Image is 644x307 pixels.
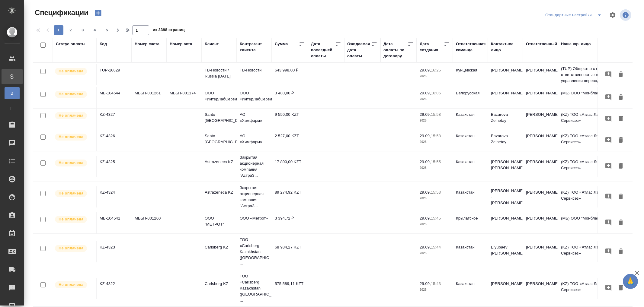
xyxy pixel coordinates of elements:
td: (МБ) ООО "Монблан" [558,87,630,108]
td: [PERSON_NAME] [523,130,558,151]
button: 🙏 [623,274,638,289]
td: [PERSON_NAME] [523,186,558,207]
p: Закрытая акционерная компания "АстраЗ... [240,154,269,179]
p: 2025 [420,165,450,171]
td: (TUP) Общество с ограниченной ответственностью «Технологии управления переводом» [558,63,630,87]
div: Номер счета [135,41,159,47]
td: KZ-4327 [97,109,132,130]
td: Казахстан [453,186,488,207]
div: Наше юр. лицо [561,41,591,47]
span: из 3398 страниц [153,26,185,35]
td: [PERSON_NAME] [523,87,558,108]
td: МББП-001260 [132,212,167,233]
p: ООО «ИнтерЛабСервис» [240,90,269,102]
div: Ожидаемая дата оплаты [347,41,371,59]
p: Astrazeneca KZ [205,189,234,195]
td: [PERSON_NAME] [488,87,523,108]
td: 575 589,11 KZT [272,278,308,299]
div: Клиент [205,41,219,47]
td: (KZ) ТОО «Атлас Лэнгвидж Сервисез» [558,130,630,151]
p: ООО «ИнтерЛабСервис» [205,90,234,102]
td: [PERSON_NAME] [523,241,558,262]
td: МББП-001174 [167,87,202,108]
p: Carlsberg KZ [205,244,234,250]
td: 3 394,72 ₽ [272,212,308,233]
td: Казахстан [453,109,488,130]
p: 15:43 [431,281,441,286]
p: 2025 [420,195,450,201]
span: В [8,90,17,96]
p: ТОО «Carlsberg Kazakhstan ([GEOGRAPHIC_DATA] ... [240,237,269,267]
td: (KZ) ТОО «Атлас Лэнгвидж Сервисез» [558,109,630,130]
td: Крылатское [453,212,488,233]
p: Не оплачена [59,190,83,196]
p: 2025 [420,118,450,124]
p: Закрытая акционерная компания "АстраЗ... [240,185,269,209]
td: KZ-4324 [97,186,132,207]
div: Контактное лицо [491,41,520,53]
p: ООО "МЕТРОТ" [205,215,234,227]
span: Посмотреть информацию [620,9,633,21]
td: Казахстан [453,156,488,177]
p: Не оплачена [59,68,83,74]
p: 29.09, [420,160,431,164]
p: 2025 [420,287,450,293]
td: МББП-001261 [132,87,167,108]
p: 29.09, [420,112,431,117]
p: 2025 [420,221,450,227]
button: Удалить [616,191,626,202]
div: Код [100,41,107,47]
p: 16:25 [431,68,441,72]
span: 2 [66,27,75,33]
div: Сумма [275,41,288,47]
td: (KZ) ТОО «Атлас Лэнгвидж Сервисез» [558,241,630,262]
td: KZ-4322 [97,278,132,299]
td: [PERSON_NAME] [488,64,523,85]
p: ТВ-Новости [240,67,269,73]
td: (KZ) ТОО «Атлас Лэнгвидж Сервисез» [558,156,630,177]
span: Спецификации [33,8,88,17]
td: 17 800,00 KZT [272,156,308,177]
p: 29.09, [420,190,431,195]
p: Не оплачена [59,282,83,288]
a: В [5,87,20,99]
p: Carlsberg KZ [205,281,234,287]
p: Astrazeneca KZ [205,159,234,165]
p: АО «Химфарм» [240,112,269,124]
button: 4 [90,25,100,35]
td: 3 480,00 ₽ [272,87,308,108]
p: 15:55 [431,160,441,164]
td: Bazarova Zeinetay [488,130,523,151]
p: Santo [GEOGRAPHIC_DATA] [205,133,234,145]
td: 89 274,92 KZT [272,186,308,207]
td: Bazarova Zeinetay [488,109,523,130]
span: 4 [90,27,100,33]
button: Удалить [616,283,626,294]
span: 🙏 [625,275,636,288]
p: Не оплачена [59,112,83,119]
p: 15:44 [431,245,441,249]
p: 2025 [420,139,450,145]
p: 15:45 [431,216,441,220]
td: Белорусская [453,87,488,108]
td: KZ-4325 [97,156,132,177]
td: [PERSON_NAME] [523,64,558,85]
div: Дата оплаты по договору [383,41,408,59]
td: 9 550,00 KZT [272,109,308,130]
button: 5 [102,25,112,35]
div: Дата создания [420,41,444,53]
td: [PERSON_NAME] [523,278,558,299]
p: ТВ-Новости / Russia [DATE] [205,67,234,79]
span: П [8,105,17,111]
button: Удалить [616,135,626,146]
td: Elyubaev [PERSON_NAME] [488,241,523,262]
td: [PERSON_NAME] -[PERSON_NAME] [488,185,523,209]
td: (KZ) ТОО «Атлас Лэнгвидж Сервисез» [558,278,630,299]
p: 16:06 [431,91,441,95]
p: 2025 [420,96,450,102]
p: 15:53 [431,190,441,195]
span: 5 [102,27,112,33]
td: МБ-104541 [97,212,132,233]
div: Статус оплаты [56,41,85,47]
button: Удалить [616,246,626,257]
